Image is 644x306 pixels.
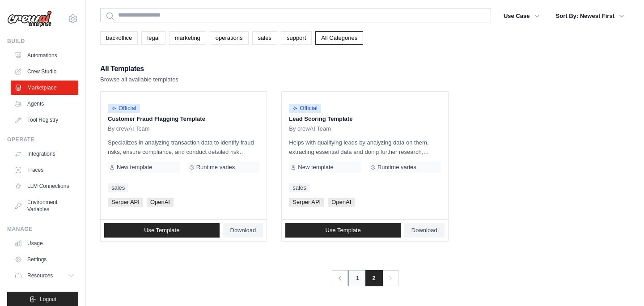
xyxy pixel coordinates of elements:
[7,136,78,143] div: Operate
[108,104,140,113] span: Official
[289,125,331,132] span: By crewAI Team
[11,48,78,63] a: Automations
[11,97,78,111] a: Agents
[104,223,220,238] a: Use Template
[11,268,78,283] button: Resources
[11,252,78,267] a: Settings
[230,227,256,234] span: Download
[210,31,249,45] a: operations
[108,198,143,207] span: Serper API
[7,10,52,27] img: Logo
[108,138,259,157] p: Specializes in analyzing transaction data to identify fraud risks, ensure compliance, and conduct...
[144,227,179,234] span: Use Template
[404,223,445,238] a: Download
[289,198,324,207] span: Serper API
[223,223,263,238] a: Download
[11,163,78,177] a: Traces
[108,183,128,192] a: sales
[331,270,398,286] nav: Pagination
[11,195,78,217] a: Environment Variables
[498,8,545,24] button: Use Case
[289,138,441,157] p: Helps with qualifying leads by analyzing data on them, extracting essential data and doing furthe...
[252,31,277,45] a: sales
[100,31,138,45] a: backoffice
[11,81,78,95] a: Marketplace
[147,198,174,207] span: OpenAI
[289,183,309,192] a: sales
[11,64,78,79] a: Crew Studio
[411,227,437,234] span: Download
[289,104,321,113] span: Official
[315,31,363,45] a: All Categories
[100,63,178,75] h2: All Templates
[141,31,165,45] a: legal
[117,164,152,171] span: New template
[325,227,360,234] span: Use Template
[7,38,78,45] div: Build
[348,270,366,286] a: 1
[289,115,441,123] p: Lead Scoring Template
[285,223,401,238] a: Use Template
[328,198,355,207] span: OpenAI
[365,270,383,286] span: 2
[108,125,150,132] span: By crewAI Team
[11,147,78,161] a: Integrations
[108,115,259,123] p: Customer Fraud Flagging Template
[196,164,235,171] span: Runtime varies
[281,31,312,45] a: support
[11,113,78,127] a: Tool Registry
[551,8,630,24] button: Sort By: Newest First
[11,179,78,193] a: LLM Connections
[27,272,53,279] span: Resources
[377,164,416,171] span: Runtime varies
[11,236,78,251] a: Usage
[7,225,78,233] div: Manage
[298,164,333,171] span: New template
[169,31,206,45] a: marketing
[100,75,178,84] p: Browse all available templates
[40,296,56,303] span: Logout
